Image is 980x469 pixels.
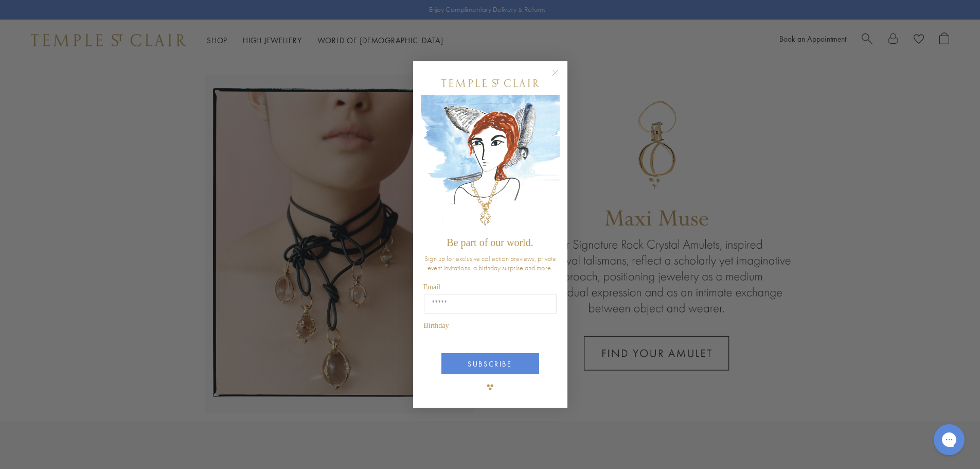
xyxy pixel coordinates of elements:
[421,95,560,232] img: c4a9eb12-d91a-4d4a-8ee0-386386f4f338.jpeg
[441,79,539,87] img: Temple St. Clair
[480,377,501,397] img: TSC
[554,72,567,84] button: Close dialog
[447,237,533,248] span: Be part of our world.
[441,353,539,374] button: SUBSCRIBE
[424,322,449,329] span: Birthday
[423,283,440,291] span: Email
[929,421,970,459] iframe: Gorgias live chat messenger
[424,254,556,272] span: Sign up for exclusive collection previews, private event invitations, a birthday surprise and more.
[424,294,557,314] input: Email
